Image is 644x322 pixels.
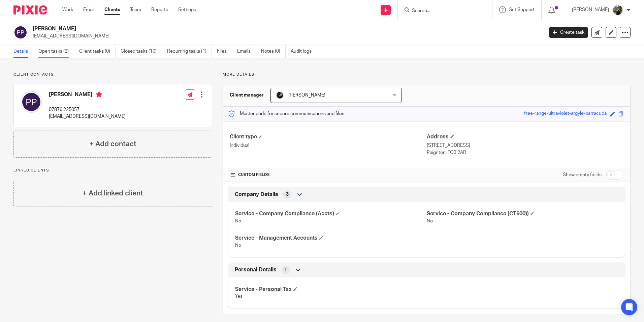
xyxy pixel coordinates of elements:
a: Details [13,45,33,58]
h4: Service - Company Compliance (Accts) [235,210,426,217]
span: Yes [235,294,243,299]
span: [PERSON_NAME] [288,93,325,98]
a: Client tasks (0) [79,45,116,58]
a: Email [83,6,94,13]
p: Master code for secure communications and files [228,110,344,117]
span: No [427,219,433,223]
p: 07876 225057 [49,106,126,113]
img: Pixie [13,5,47,15]
div: free-range-ultraviolet-argyle-barracuda [524,110,607,118]
label: Show empty fields [563,171,602,178]
a: Files [217,45,232,58]
span: Company Details [235,191,278,198]
p: More details [223,72,631,77]
span: Personal Details [235,266,277,273]
p: Linked clients [13,168,212,173]
h4: CUSTOM FIELDS [230,172,426,178]
h4: Client type [230,133,426,140]
p: Paignton, TQ3 2AR [427,149,623,156]
span: 1 [284,267,287,273]
span: 3 [286,191,289,198]
p: [EMAIL_ADDRESS][DOMAIN_NAME] [33,33,539,39]
h4: Service - Management Accounts [235,235,426,242]
a: Notes (0) [261,45,286,58]
img: 1000002122.jpg [276,91,284,99]
input: Search [411,8,472,14]
span: No [235,219,241,223]
img: svg%3E [13,25,28,39]
a: Create task [549,27,588,38]
img: ACCOUNTING4EVERYTHING-9.jpg [612,5,623,16]
h4: [PERSON_NAME] [49,91,126,100]
h2: [PERSON_NAME] [33,25,438,32]
h4: Address [427,133,623,140]
h4: + Add linked client [83,188,143,198]
p: [STREET_ADDRESS] [427,142,623,149]
h4: + Add contact [89,139,136,149]
span: Get Support [509,7,535,12]
a: Reports [151,6,168,13]
p: Client contacts [13,72,212,77]
img: svg%3E [21,91,42,113]
a: Audit logs [291,45,317,58]
a: Team [130,6,141,13]
h4: Service - Personal Tax [235,286,426,293]
a: Closed tasks (10) [121,45,162,58]
p: [EMAIL_ADDRESS][DOMAIN_NAME] [49,113,126,120]
h3: Client manager [230,92,264,99]
p: Individual [230,142,426,149]
p: [PERSON_NAME] [572,6,609,13]
a: Work [62,6,73,13]
a: Clients [104,6,120,13]
a: Emails [237,45,256,58]
a: Open tasks (2) [38,45,74,58]
h4: Service - Company Compliance (CT600)) [427,210,618,217]
a: Settings [178,6,196,13]
a: Recurring tasks (1) [167,45,212,58]
i: Primary [96,91,102,98]
span: No [235,243,241,248]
